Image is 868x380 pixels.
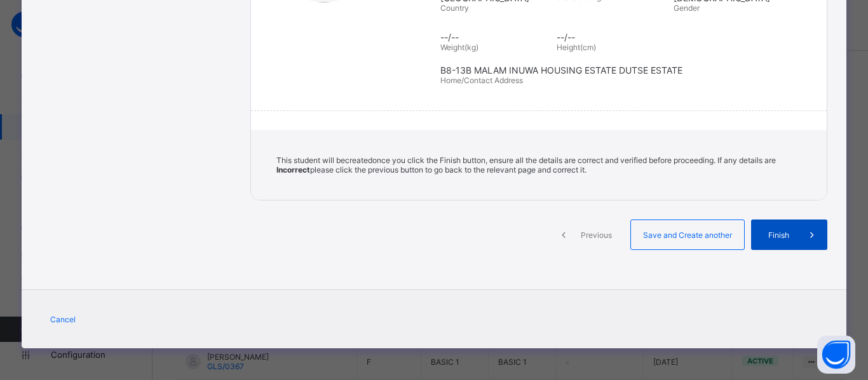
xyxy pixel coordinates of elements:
[674,3,700,13] span: Gender
[50,315,76,324] span: Cancel
[440,43,478,52] span: Weight(kg)
[440,65,808,75] span: B8-13B MALAM INUWA HOUSING ESTATE DUTSE ESTATE
[579,230,614,240] span: Previous
[440,75,523,85] span: Home/Contact Address
[557,43,596,52] span: Height(cm)
[557,32,667,43] span: --/--
[761,230,797,240] span: Finish
[817,336,855,374] button: Open asap
[440,32,550,43] span: --/--
[276,165,310,174] b: Incorrect
[641,230,735,240] span: Save and Create another
[440,3,469,13] span: Country
[276,155,776,174] span: This student will be created once you click the Finish button, ensure all the details are correct...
